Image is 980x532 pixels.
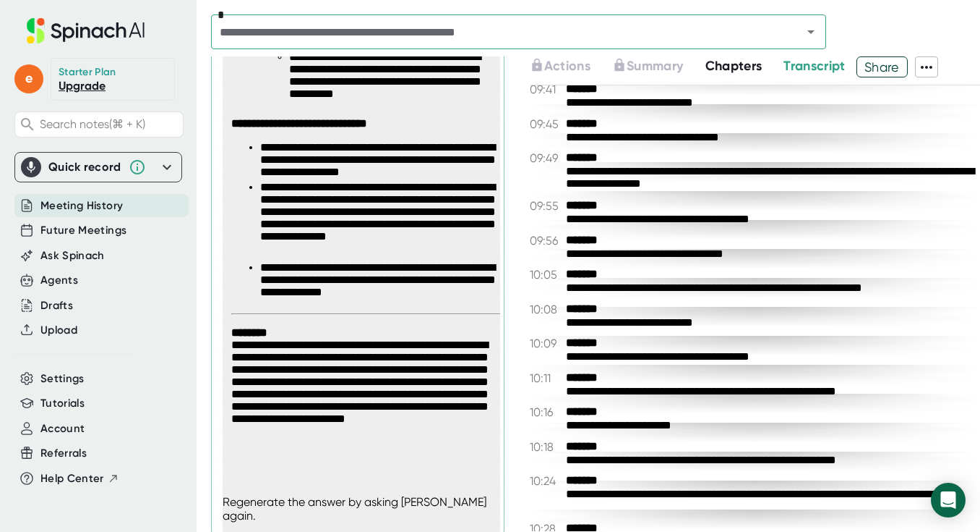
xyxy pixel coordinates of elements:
span: 09:49 [530,151,562,165]
button: Tutorials [40,395,85,412]
button: Future Meetings [40,222,126,239]
button: Ask Spinach [40,248,105,264]
button: Settings [40,371,85,387]
button: Open [801,22,821,42]
button: Drafts [40,297,73,314]
div: Quick record [48,160,121,174]
button: Account [40,421,85,437]
span: 10:18 [530,440,562,454]
span: Actions [544,58,590,74]
span: 10:16 [530,405,562,419]
span: 10:09 [530,337,562,350]
span: 09:55 [530,199,562,213]
button: Upload [40,322,77,339]
button: Referrals [40,445,87,462]
span: 10:24 [530,474,562,488]
span: Search notes (⌘ + K) [40,117,145,131]
span: Help Center [40,470,104,487]
span: Share [857,54,907,80]
div: Starter Plan [59,66,116,79]
span: 09:45 [530,117,562,131]
div: Regenerate the answer by asking [PERSON_NAME] again. [223,495,493,523]
button: Meeting History [40,198,123,214]
button: Chapters [705,56,762,76]
span: 10:05 [530,268,562,282]
button: Help Center [40,470,119,487]
button: Actions [530,56,590,76]
button: Transcript [783,56,846,76]
span: 09:56 [530,234,562,248]
div: Upgrade to access [612,56,705,77]
span: 10:08 [530,303,562,316]
button: Share [856,56,908,77]
span: Summary [627,58,683,74]
a: Upgrade [59,79,106,93]
span: Transcript [783,58,846,74]
div: Quick record [21,153,176,182]
div: Open Intercom Messenger [931,483,966,518]
span: Chapters [705,58,762,74]
span: 09:41 [530,83,562,96]
span: e [14,64,43,93]
span: 10:11 [530,371,562,385]
button: Summary [612,56,683,76]
button: Agents [40,272,78,289]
